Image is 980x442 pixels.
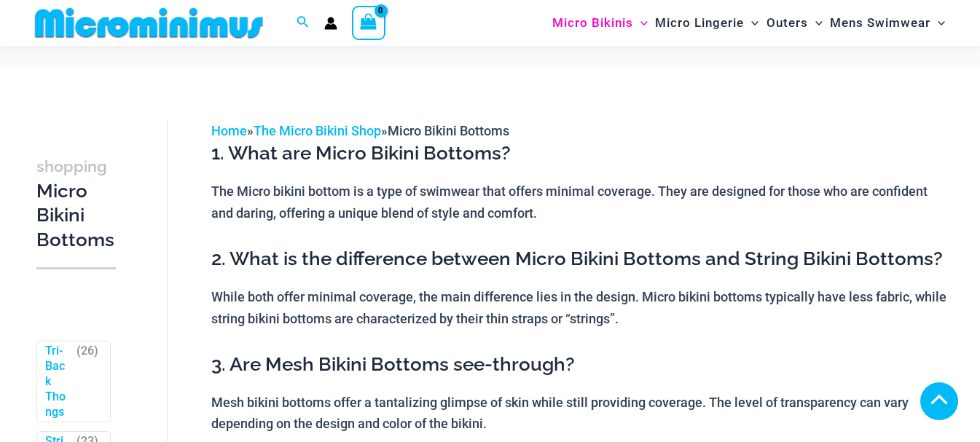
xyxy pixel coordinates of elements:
span: Micro Bikini Bottoms [388,123,509,138]
p: The Micro bikini bottom is a type of swimwear that offers minimal coverage. They are designed for... [211,181,950,224]
span: Outers [767,4,808,42]
h3: 3. Are Mesh Bikini Bottoms see-through? [211,352,950,377]
a: View Shopping Cart, empty [352,6,385,39]
a: Mens SwimwearMenu ToggleMenu Toggle [826,4,949,42]
span: Menu Toggle [744,4,758,42]
nav: Site Navigation [546,2,951,44]
a: Tri-Back Thongs [45,344,70,419]
a: Micro BikinisMenu ToggleMenu Toggle [549,4,651,42]
a: Account icon link [324,17,337,30]
span: shopping [36,157,107,175]
span: Mens Swimwear [830,4,930,42]
span: 26 [81,344,94,358]
span: Menu Toggle [633,4,648,42]
a: Home [211,123,247,138]
p: While both offer minimal coverage, the main difference lies in the design. Micro bikini bottoms t... [211,286,950,329]
img: MM SHOP LOGO FLAT [29,7,269,39]
a: OutersMenu ToggleMenu Toggle [763,4,826,42]
span: Menu Toggle [808,4,823,42]
h3: 1. What are Micro Bikini Bottoms? [211,141,950,166]
span: Micro Lingerie [655,4,744,42]
span: ( ) [77,344,98,419]
span: » » [211,123,509,138]
p: Mesh bikini bottoms offer a tantalizing glimpse of skin while still providing coverage. The level... [211,392,950,435]
span: Micro Bikinis [552,4,633,42]
span: Menu Toggle [930,4,945,42]
h3: Micro Bikini Bottoms [36,154,116,253]
a: Micro LingerieMenu ToggleMenu Toggle [651,4,762,42]
a: The Micro Bikini Shop [254,123,381,138]
h3: 2. What is the difference between Micro Bikini Bottoms and String Bikini Bottoms? [211,247,950,272]
a: Search icon link [297,14,310,32]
